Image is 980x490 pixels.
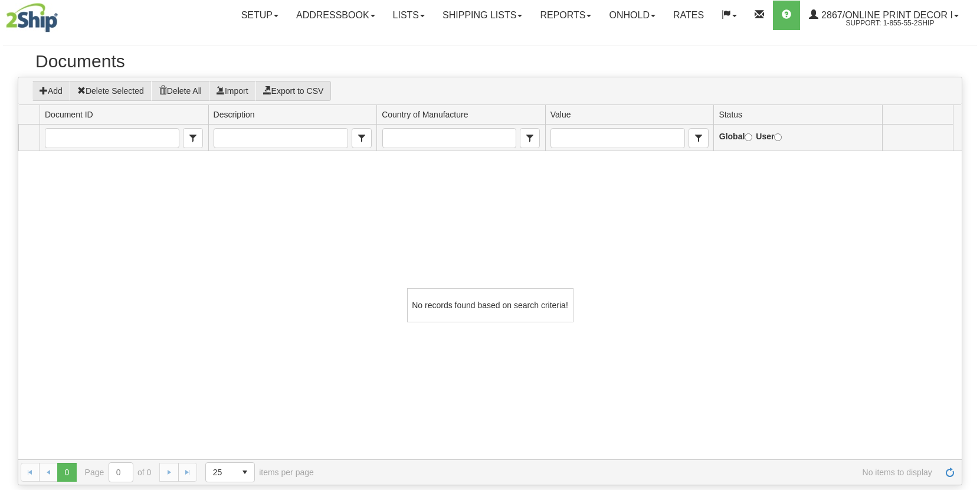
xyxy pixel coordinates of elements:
span: No items to display [330,468,932,477]
span: items per page [205,462,314,482]
a: Refresh [940,463,959,482]
input: Document ID [45,129,179,148]
button: Export to CSV [255,81,332,101]
span: 2867/Online Print Decor I [818,10,953,20]
span: select [183,129,202,148]
span: select [689,129,708,148]
td: filter cell [545,125,714,151]
span: Rates [673,10,704,20]
span: Country of Manufacture [382,109,468,120]
label: User [756,130,782,143]
td: filter cell [713,125,882,151]
td: filter cell [376,125,545,151]
input: Country of Manufacture [383,129,516,148]
span: Country of Manufacture [520,128,540,148]
a: Rates [664,1,713,30]
td: filter cell [40,125,208,151]
span: 25 [213,466,228,478]
span: select [520,129,539,148]
span: Document ID [45,109,93,120]
label: Global [719,130,753,143]
a: Lists [384,1,434,30]
input: Description [214,129,348,148]
span: Description [352,128,372,148]
span: Page 0 [57,463,76,482]
a: Setup [232,1,287,30]
span: Page sizes drop down [205,462,255,482]
span: select [235,463,254,482]
h2: Documents [35,51,945,71]
input: Value [551,129,684,148]
div: No records found based on search criteria! [407,288,573,322]
span: Page of 0 [85,462,152,482]
a: Reports [531,1,600,30]
input: User [774,133,782,141]
td: filter cell [882,125,953,151]
input: Global [745,133,752,141]
a: Shipping lists [434,1,531,30]
span: Value [550,109,571,120]
button: Add [32,81,70,101]
button: Import [209,81,256,101]
a: OnHold [600,1,664,30]
img: logo2867.jpg [6,3,58,32]
div: grid toolbar [18,77,962,105]
a: Addressbook [287,1,384,30]
iframe: chat widget [953,185,979,305]
button: Delete Selected [70,81,152,101]
span: Description [214,109,255,120]
a: 2867/Online Print Decor I Support: 1-855-55-2SHIP [800,1,968,30]
span: Status [719,109,742,120]
span: Document ID [183,128,203,148]
td: filter cell [208,125,377,151]
button: Delete All [151,81,209,101]
span: Value [689,128,709,148]
span: select [352,129,371,148]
